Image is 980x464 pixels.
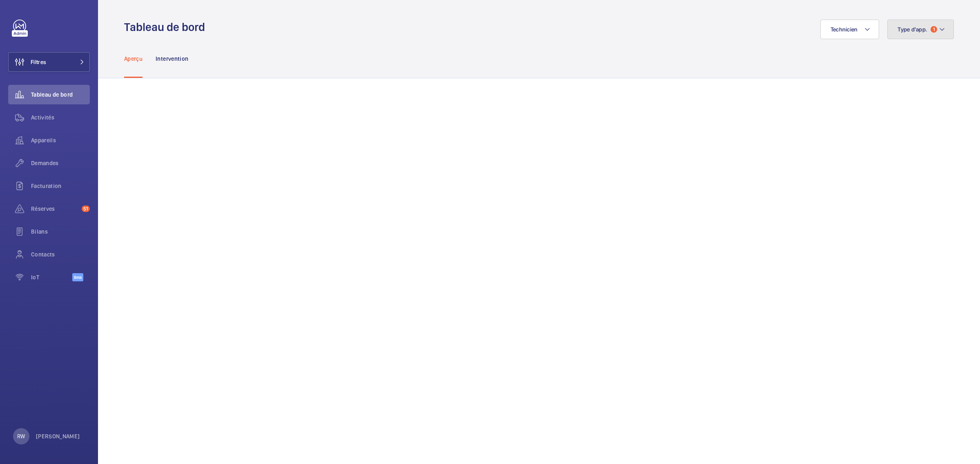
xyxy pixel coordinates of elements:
[831,26,858,33] span: Technicien
[31,136,90,144] span: Appareils
[31,159,90,167] span: Demandes
[72,273,83,281] span: Beta
[17,432,25,440] p: RW
[931,26,937,33] span: 1
[8,52,90,72] button: Filtres
[31,228,90,236] span: Bilans
[31,91,90,99] span: Tableau de bord
[31,113,90,122] span: Activités
[887,20,954,39] button: Type d'app.1
[156,55,188,63] p: Intervention
[31,205,78,213] span: Réserves
[36,432,80,440] p: [PERSON_NAME]
[31,250,90,259] span: Contacts
[898,26,927,33] span: Type d'app.
[82,205,90,212] span: 51
[820,20,880,39] button: Technicien
[31,58,46,66] span: Filtres
[124,20,210,35] h1: Tableau de bord
[31,273,72,281] span: IoT
[31,182,90,190] span: Facturation
[124,55,143,63] p: Aperçu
